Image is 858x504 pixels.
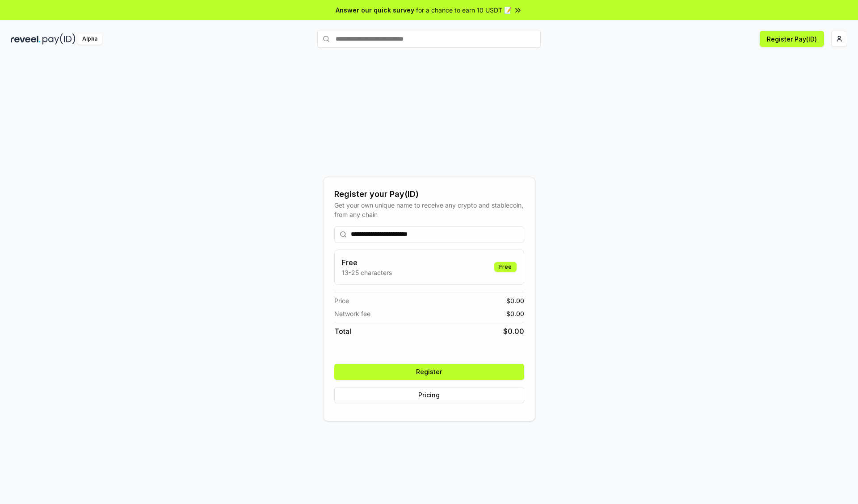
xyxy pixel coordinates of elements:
[11,33,41,45] img: reveel_dark
[334,200,524,219] div: Get your own unique name to receive any crypto and stablecoin, from any chain
[42,33,76,45] img: pay_id
[342,257,392,268] h3: Free
[334,364,524,380] button: Register
[503,326,524,337] span: $ 0.00
[334,188,524,200] div: Register your Pay(ID)
[334,387,524,403] button: Pricing
[334,326,351,337] span: Total
[494,262,517,272] div: Free
[336,5,414,15] span: Answer our quick survey
[77,33,102,45] div: Alpha
[506,309,524,318] span: $ 0.00
[506,296,524,305] span: $ 0.00
[416,5,512,15] span: for a chance to earn 10 USDT 📝
[342,268,392,277] p: 13-25 characters
[760,31,824,47] button: Register Pay(ID)
[334,309,370,318] span: Network fee
[334,296,349,305] span: Price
